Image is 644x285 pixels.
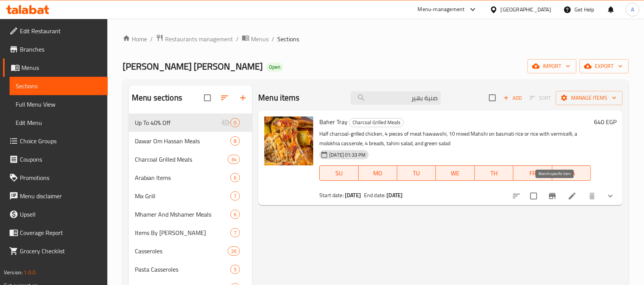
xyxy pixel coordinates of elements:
div: items [230,173,240,182]
span: 8 [231,138,239,145]
span: Select section [484,90,500,106]
span: Pasta Casseroles [135,265,230,274]
a: Restaurants management [156,34,233,44]
span: Dawar Om Hassan Meals [135,136,230,146]
a: Promotions [3,168,108,187]
span: Edit Menu [16,118,102,127]
button: Add [500,92,525,104]
span: 34 [228,156,239,163]
span: Full Menu View [16,100,102,109]
span: SU [323,168,355,179]
div: items [228,246,240,256]
span: A [631,5,634,14]
div: Dawar Om Hassan Meals8 [129,132,252,150]
div: Charcoal Grilled Meals [349,118,404,127]
button: FR [513,165,552,181]
a: Full Menu View [10,95,108,113]
span: Charcoal Grilled Meals [350,118,403,127]
button: WE [436,165,474,181]
span: import [534,62,570,71]
span: MO [362,168,394,179]
svg: Show Choices [606,191,615,201]
a: Choice Groups [3,132,108,150]
span: Items By [PERSON_NAME] [135,228,230,237]
div: items [230,265,240,274]
span: Select all sections [199,90,215,106]
div: Items By Kilo [135,228,230,237]
span: Menus [21,63,102,72]
div: Items By [PERSON_NAME]7 [129,223,252,242]
span: Coupons [20,155,102,164]
span: export [586,62,623,71]
span: Manage items [562,93,616,103]
li: / [272,34,274,44]
span: SA [555,168,588,179]
span: Add [502,94,523,102]
span: TH [478,168,510,179]
span: Menu disclaimer [20,191,102,201]
button: Branch-specific-item [543,187,561,205]
span: Version: [4,267,23,277]
span: Choice Groups [20,136,102,146]
span: Start date: [319,190,344,200]
span: 7 [231,229,239,236]
span: 0 [231,119,239,126]
h6: 640 EGP [594,117,616,127]
div: items [230,136,240,146]
div: items [230,210,240,219]
button: TH [475,165,513,181]
h2: Menu sections [132,92,182,104]
div: [GEOGRAPHIC_DATA] [501,5,551,14]
span: [PERSON_NAME] [PERSON_NAME] [123,58,263,75]
span: Mhamer And Mshamer Meals [135,210,230,219]
a: Edit Menu [10,113,108,132]
div: items [230,191,240,201]
svg: Inactive section [221,118,230,127]
button: SU [319,165,358,181]
span: [DATE] 01:33 PM [326,151,369,159]
span: Add item [500,92,525,104]
span: Edit Restaurant [20,26,102,36]
button: export [579,59,629,73]
button: Manage items [556,91,623,105]
a: Sections [10,77,108,95]
div: Up To 40% Off0 [129,113,252,132]
input: search [351,91,441,105]
p: Half charcoal-grilled chicken, 4 pieces of meat hawawshi, 10 mixed Mahshi on basmati rice or rice... [319,129,591,148]
h2: Menu items [258,92,300,104]
span: Promotions [20,173,102,182]
span: Sections [16,81,102,91]
div: items [230,228,240,237]
span: TU [400,168,433,179]
div: Mix Grill [135,191,230,201]
img: Baher Tray [264,117,313,165]
button: MO [359,165,397,181]
span: Select section first [525,92,556,104]
button: delete [583,187,601,205]
span: Restaurants management [165,34,233,44]
span: Select to update [526,188,542,204]
button: TU [397,165,436,181]
a: Coupons [3,150,108,168]
a: Home [123,34,147,44]
button: sort-choices [507,187,526,205]
a: Coverage Report [3,223,108,242]
button: Add section [234,89,252,107]
div: Charcoal Grilled Meals [135,155,228,164]
span: 26 [228,248,239,255]
nav: breadcrumb [123,34,629,44]
div: Charcoal Grilled Meals34 [129,150,252,168]
div: Open [266,63,283,72]
b: [DATE] [345,190,361,200]
a: Branches [3,40,108,58]
span: Upsell [20,210,102,219]
span: Up To 40% Off [135,118,221,127]
span: 7 [231,193,239,200]
div: Casseroles26 [129,242,252,260]
span: Baher Tray [319,116,348,128]
a: Menu disclaimer [3,187,108,205]
span: Arabian Items [135,173,230,182]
